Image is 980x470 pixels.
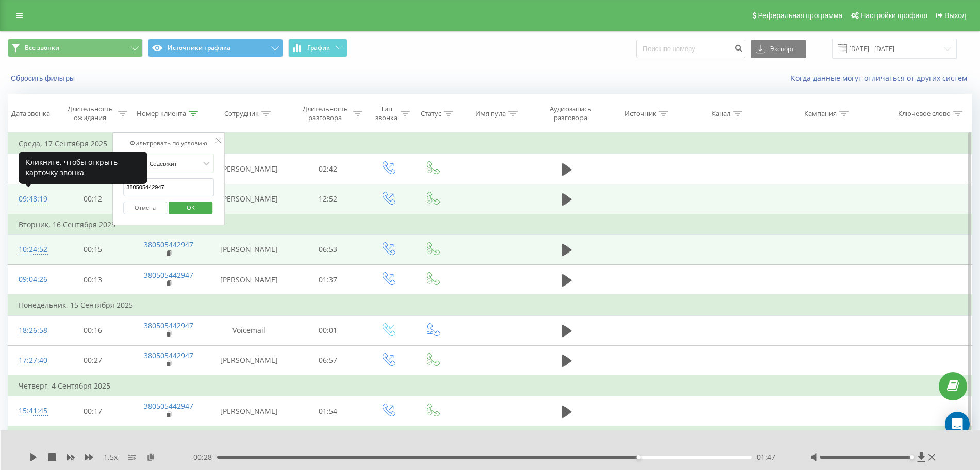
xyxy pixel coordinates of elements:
[19,189,45,209] div: 09:48:19
[19,152,147,184] div: Кликните, чтобы открыть карточку звонка
[291,184,365,214] td: 12:52
[291,345,365,376] td: 06:57
[288,39,347,57] button: График
[65,105,115,122] div: Длительность ожидания
[56,345,130,376] td: 00:27
[11,109,50,118] div: Дата звонка
[751,40,806,58] button: Экспорт
[123,138,214,148] div: Фильтровать по условию
[475,109,506,118] div: Имя пула
[945,412,970,437] div: Open Intercom Messenger
[291,315,365,345] td: 00:01
[8,39,143,57] button: Все звонки
[307,44,330,52] span: График
[56,396,130,427] td: 00:17
[804,109,837,118] div: Кампания
[910,455,914,459] div: Accessibility label
[19,270,45,290] div: 09:04:26
[291,154,365,184] td: 02:42
[19,401,45,421] div: 15:41:45
[137,109,186,118] div: Номер клиента
[291,396,365,427] td: 01:54
[300,105,351,122] div: Длительность разговора
[636,455,640,459] div: Accessibility label
[758,11,842,20] span: Реферальная программа
[56,315,130,345] td: 00:16
[374,105,398,122] div: Тип звонка
[421,109,441,118] div: Статус
[944,11,966,20] span: Выход
[176,199,205,215] span: OK
[8,74,80,83] button: Сбросить фильтры
[711,109,730,118] div: Канал
[56,234,130,264] td: 00:15
[56,265,130,295] td: 00:13
[207,265,291,295] td: [PERSON_NAME]
[144,240,193,249] a: 380505442947
[898,109,951,118] div: Ключевое слово
[148,39,283,57] button: Источники трафика
[144,401,193,411] a: 380505442947
[207,315,291,345] td: Voicemail
[636,40,745,58] input: Поиск по номеру
[541,105,601,122] div: Аудиозапись разговора
[8,376,972,396] td: Четверг, 4 Сентября 2025
[56,184,130,214] td: 00:12
[625,109,656,118] div: Источник
[791,73,972,83] a: Когда данные могут отличаться от других систем
[104,452,118,462] span: 1.5 x
[191,452,217,462] span: - 00:28
[291,265,365,295] td: 01:37
[144,321,193,330] a: 380505442947
[8,295,972,315] td: Понедельник, 15 Сентября 2025
[207,184,291,214] td: [PERSON_NAME]
[19,350,45,371] div: 17:27:40
[25,44,59,52] span: Все звонки
[144,350,193,360] a: 380505442947
[207,154,291,184] td: [PERSON_NAME]
[19,240,45,260] div: 10:24:52
[123,202,167,214] button: Отмена
[224,109,259,118] div: Сотрудник
[8,214,972,235] td: Вторник, 16 Сентября 2025
[860,11,927,20] span: Настройки профиля
[291,234,365,264] td: 06:53
[207,234,291,264] td: [PERSON_NAME]
[144,270,193,280] a: 380505442947
[123,178,214,196] input: Введите значение
[757,452,775,462] span: 01:47
[207,396,291,427] td: [PERSON_NAME]
[19,321,45,341] div: 18:26:58
[169,202,212,214] button: OK
[8,426,972,447] td: Среда, 3 Сентября 2025
[8,133,972,154] td: Среда, 17 Сентября 2025
[207,345,291,376] td: [PERSON_NAME]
